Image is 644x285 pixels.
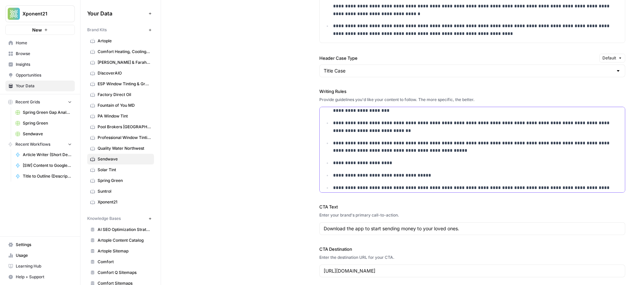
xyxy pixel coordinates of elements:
div: Provide guidelines you'd like your content to follow. The more specific, the better. [319,97,625,103]
button: New [5,25,75,35]
span: Solar Tint [98,167,151,173]
span: Title to Outline (Description and Tie-in Test) [23,173,72,179]
label: Writing Rules [319,88,625,95]
a: Comfort Q Sitemaps [87,267,154,278]
button: Workspace: Xponent21 [5,5,75,22]
span: Home [16,40,72,46]
a: Sendwave [87,154,154,164]
span: Xponent21 [22,10,63,17]
span: Fountain of You MD [98,102,151,108]
a: Title to Outline (Description and Tie-in Test) [12,171,75,182]
a: Solar Tint [87,164,154,175]
a: [SW] Content to Google Docs [12,160,75,171]
span: [SW] Content to Google Docs [23,162,72,169]
span: Knowledge Bases [87,216,121,222]
span: Professional Window Tinting [98,135,151,141]
span: Spring Green [98,178,151,184]
a: Spring Green [12,118,75,129]
a: Artople Content Catalog [87,235,154,246]
span: Recent Grids [15,99,40,105]
span: Spring Green Gap Analysis Old [23,109,72,115]
span: Insights [16,61,72,67]
span: Opportunities [16,72,72,78]
a: AI SEO Optimization Strategy Playbook [87,224,154,235]
a: Insights [5,59,75,70]
button: Recent Workflows [5,139,75,149]
a: Browse [5,48,75,59]
a: Spring Green Gap Analysis Old [12,107,75,118]
a: [PERSON_NAME] & Farah Eye & Laser Center [87,57,154,68]
span: Sendwave [98,156,151,162]
div: Enter your brand's primary call-to-action. [319,212,625,218]
a: ESP Window Tinting & Graphics [87,79,154,89]
a: Settings [5,239,75,250]
label: Header Case Type [319,55,597,61]
a: Article Writer (Short Description and Tie In Test) [12,149,75,160]
a: Comfort Heating, Cooling, Electrical & Plumbing [87,46,154,57]
span: AI SEO Optimization Strategy Playbook [98,227,151,233]
span: Your Data [16,83,72,89]
span: Factory Direct Oil [98,92,151,98]
span: Browse [16,51,72,57]
a: DiscoverAIO [87,68,154,79]
span: Quality Water Northwest [98,145,151,151]
label: CTA Text [319,203,625,210]
a: Your Data [5,81,75,91]
span: [PERSON_NAME] & Farah Eye & Laser Center [98,59,151,65]
a: Home [5,38,75,48]
a: PA Window Tint [87,111,154,122]
a: Opportunities [5,70,75,81]
span: Xponent21 [98,199,151,205]
a: Sendwave [12,129,75,139]
span: DiscoverAIO [98,70,151,76]
button: Recent Grids [5,97,75,107]
img: Xponent21 Logo [8,8,20,20]
span: Spring Green [23,120,72,126]
span: Learning Hub [16,263,72,269]
a: Artople Sitemap [87,246,154,256]
span: Comfort Heating, Cooling, Electrical & Plumbing [98,49,151,55]
a: Usage [5,250,75,261]
a: Fountain of You MD [87,100,154,111]
span: Your Data [87,9,146,17]
span: Settings [16,242,72,248]
input: Title Case [324,67,613,74]
span: Suntrol [98,188,151,194]
a: Comfort [87,256,154,267]
a: Xponent21 [87,197,154,207]
input: Gear up and get in the game with Sunday Soccer! [324,225,621,232]
span: Recent Workflows [15,141,50,147]
a: Pool Brokers [GEOGRAPHIC_DATA] [87,122,154,132]
span: Artople Sitemap [98,248,151,254]
button: Default [599,54,625,62]
span: Artople Content Catalog [98,237,151,243]
span: ESP Window Tinting & Graphics [98,81,151,87]
span: Help + Support [16,274,72,280]
span: Brand Kits [87,27,107,33]
a: Learning Hub [5,261,75,272]
span: PA Window Tint [98,113,151,119]
div: Enter the destination URL for your CTA. [319,254,625,260]
span: Default [602,55,616,61]
input: www.sundaysoccer.com/gearup [324,268,621,274]
span: Article Writer (Short Description and Tie In Test) [23,152,72,158]
span: Sendwave [23,131,72,137]
span: Comfort Q Sitemaps [98,270,151,276]
span: Artople [98,38,151,44]
span: Pool Brokers [GEOGRAPHIC_DATA] [98,124,151,130]
a: Factory Direct Oil [87,89,154,100]
span: New [32,27,42,33]
a: Spring Green [87,175,154,186]
a: Suntrol [87,186,154,197]
button: Help + Support [5,272,75,282]
label: CTA Destination [319,246,625,252]
a: Quality Water Northwest [87,143,154,154]
span: Usage [16,252,72,258]
a: Professional Window Tinting [87,132,154,143]
a: Artople [87,36,154,46]
span: Comfort [98,259,151,265]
